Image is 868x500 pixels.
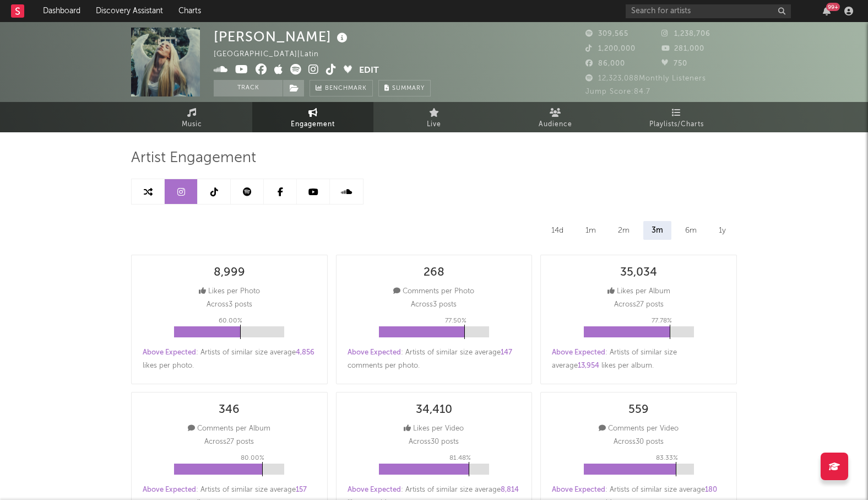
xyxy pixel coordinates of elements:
span: Above Expected [143,349,196,356]
div: 346 [219,404,240,417]
p: 81.48 % [449,451,471,465]
p: 83.33 % [656,451,678,465]
div: 14d [543,221,572,240]
div: 6m [677,221,705,240]
span: 180 [705,486,717,493]
div: 268 [424,266,444,279]
div: Comments per Photo [393,285,474,298]
div: 1y [710,221,734,240]
div: 34,410 [416,404,452,417]
p: Across 27 posts [614,298,664,311]
span: 309,565 [585,30,628,37]
span: 8,814 [501,486,519,493]
span: 13,954 [578,362,599,369]
span: Jump Score: 84.7 [585,88,650,95]
span: Music [182,118,202,131]
div: : Artists of similar size average likes per photo . [143,346,316,373]
p: Across 27 posts [204,436,254,449]
p: 80.00 % [241,451,264,465]
span: 4,856 [296,349,314,356]
div: Likes per Photo [199,285,260,298]
p: Across 3 posts [207,298,252,311]
div: Comments per Album [188,422,270,436]
span: Audience [539,118,572,131]
div: 8,999 [214,266,245,279]
div: [PERSON_NAME] [214,28,350,46]
span: 86,000 [585,60,625,67]
button: Track [214,80,283,96]
button: 99+ [823,7,831,15]
button: Edit [359,64,379,78]
span: Artist Engagement [131,152,256,165]
p: 60.00 % [219,314,242,327]
div: 3m [643,221,671,240]
div: : Artists of similar size average comments per photo . [348,346,521,373]
div: 2m [610,221,638,240]
span: 750 [661,60,687,67]
button: Summary [378,80,431,96]
span: 281,000 [661,45,704,52]
div: Likes per Video [404,422,464,436]
span: Above Expected [348,349,401,356]
p: Across 30 posts [614,436,664,449]
p: Across 3 posts [411,298,457,311]
span: Above Expected [348,486,401,493]
span: Engagement [291,118,335,131]
span: 12,323,088 Monthly Listeners [585,75,706,82]
a: Playlists/Charts [616,102,737,132]
span: Above Expected [552,349,605,356]
div: : Artists of similar size average likes per album . [552,346,725,373]
a: Music [131,102,252,132]
a: Benchmark [310,80,373,96]
span: Above Expected [143,486,196,493]
a: Engagement [252,102,373,132]
span: 147 [501,349,512,356]
p: 77.78 % [652,314,672,327]
span: Benchmark [325,82,367,95]
input: Search for artists [626,4,791,18]
a: Audience [495,102,616,132]
span: 1,238,706 [661,30,710,37]
p: Across 30 posts [409,436,459,449]
div: 99 + [826,3,840,11]
span: 1,200,000 [585,45,636,52]
div: 35,034 [620,266,657,279]
span: Summary [392,85,425,92]
div: 1m [577,221,604,240]
span: Playlists/Charts [649,118,704,131]
span: 157 [296,486,307,493]
a: Live [373,102,495,132]
div: Comments per Video [599,422,679,436]
p: 77.50 % [445,314,466,327]
div: [GEOGRAPHIC_DATA] | Latin [214,48,332,61]
span: Above Expected [552,486,605,493]
div: 559 [628,404,649,417]
span: Live [427,118,441,131]
div: Likes per Album [607,285,670,298]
